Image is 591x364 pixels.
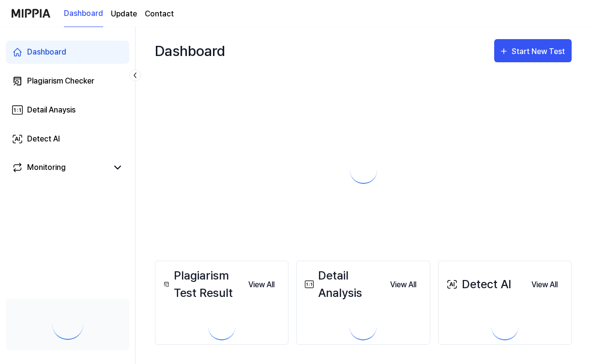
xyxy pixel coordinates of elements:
[382,275,424,294] button: View All
[145,8,174,20] a: Contact
[27,162,66,173] div: Monitoring
[12,162,108,173] a: Monitoring
[512,45,567,58] div: Start New Test
[241,275,282,294] a: View All
[303,267,382,302] div: Detail Analysis
[6,41,129,64] a: Dashboard
[27,46,66,58] div: Dashboard
[382,275,424,294] a: View All
[6,98,129,122] a: Detail Anaysis
[494,39,572,62] button: Start New Test
[27,133,60,145] div: Detect AI
[524,275,565,294] button: View All
[6,70,129,93] a: Plagiarism Checker
[524,275,565,294] a: View All
[64,0,103,27] a: Dashboard
[27,104,76,116] div: Detail Anaysis
[444,276,511,293] div: Detect AI
[6,127,129,151] a: Detect AI
[27,75,94,87] div: Plagiarism Checker
[241,275,282,294] button: View All
[161,267,241,302] div: Plagiarism Test Result
[155,37,225,65] div: Dashboard
[111,8,137,20] a: Update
